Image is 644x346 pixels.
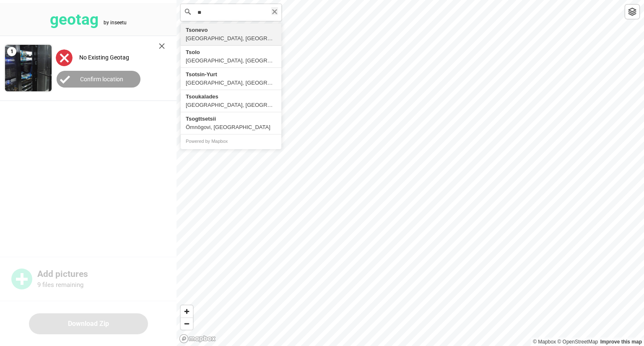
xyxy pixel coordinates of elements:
div: [GEOGRAPHIC_DATA], [GEOGRAPHIC_DATA] [186,34,276,43]
a: OpenStreetMap [557,339,598,345]
label: No Existing Geotag [79,54,129,61]
div: Tsogttsetsii [186,115,276,123]
label: Confirm location [80,76,123,83]
button: Zoom in [181,305,193,318]
div: Tsolo [186,48,276,57]
a: Mapbox logo [179,334,216,343]
a: Map feedback [600,339,642,345]
div: Tsotsin-Yurt [186,70,276,79]
img: uploadImagesAlt [56,49,73,66]
img: toggleLayer [628,8,636,16]
a: Mapbox [533,339,556,345]
tspan: geotag [50,10,99,28]
span: 1 [7,47,16,56]
button: Clear [271,7,278,15]
div: [GEOGRAPHIC_DATA], [GEOGRAPHIC_DATA] [186,57,276,65]
div: Tsoukalades [186,93,276,101]
span: Zoom out [181,318,193,330]
div: [GEOGRAPHIC_DATA], [GEOGRAPHIC_DATA] [186,101,276,109]
div: Tsonevo [186,26,276,34]
input: Search [181,4,281,21]
button: Confirm location [57,71,140,88]
tspan: by inseetu [104,20,127,26]
button: Zoom out [181,318,193,330]
img: Z [5,45,52,91]
a: Powered by Mapbox [186,139,228,144]
div: Ömnögovi, [GEOGRAPHIC_DATA] [186,123,276,132]
img: cross [159,43,165,49]
div: [GEOGRAPHIC_DATA], [GEOGRAPHIC_DATA], [GEOGRAPHIC_DATA] [186,79,276,87]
